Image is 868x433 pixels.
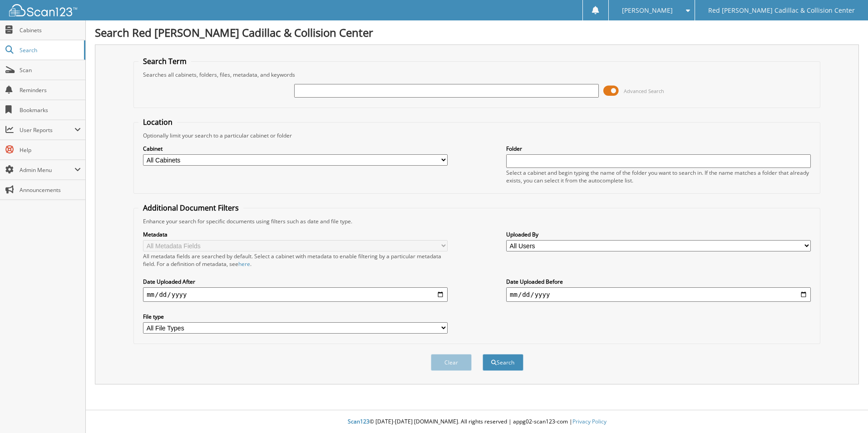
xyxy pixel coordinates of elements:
input: start [143,287,448,302]
span: Bookmarks [20,106,81,114]
div: All metadata fields are searched by default. Select a cabinet with metadata to enable filtering b... [143,252,448,268]
label: Date Uploaded After [143,278,448,285]
h1: Search Red [PERSON_NAME] Cadillac & Collision Center [95,25,859,40]
label: File type [143,313,448,320]
label: Date Uploaded Before [506,278,811,285]
div: Optionally limit your search to a particular cabinet or folder [138,132,815,139]
span: Search [20,46,79,54]
span: Cabinets [20,26,81,34]
label: Folder [506,145,811,153]
label: Cabinet [143,145,448,153]
label: Metadata [143,231,448,238]
span: Reminders [20,86,81,94]
div: Select a cabinet and begin typing the name of the folder you want to search in. If the name match... [506,169,811,184]
span: Red [PERSON_NAME] Cadillac & Collision Center [708,8,855,13]
label: Uploaded By [506,231,811,238]
span: Help [20,146,81,154]
legend: Location [138,117,177,127]
legend: Search Term [138,56,191,66]
span: User Reports [20,126,74,134]
input: end [506,287,811,302]
span: Advanced Search [624,88,664,94]
div: © [DATE]-[DATE] [DOMAIN_NAME]. All rights reserved | appg02-scan123-com | [86,411,868,433]
a: here [238,260,250,268]
div: Enhance your search for specific documents using filters such as date and file type. [138,217,815,225]
span: Announcements [20,186,81,194]
img: scan123-logo-white.svg [9,4,77,16]
span: Admin Menu [20,166,74,174]
div: Searches all cabinets, folders, files, metadata, and keywords [138,71,815,79]
iframe: Chat Widget [823,389,868,433]
span: [PERSON_NAME] [622,8,673,13]
legend: Additional Document Filters [138,203,243,213]
span: Scan123 [348,418,370,425]
button: Search [483,354,523,371]
button: Clear [431,354,472,371]
span: Scan [20,66,81,74]
a: Privacy Policy [572,418,607,425]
